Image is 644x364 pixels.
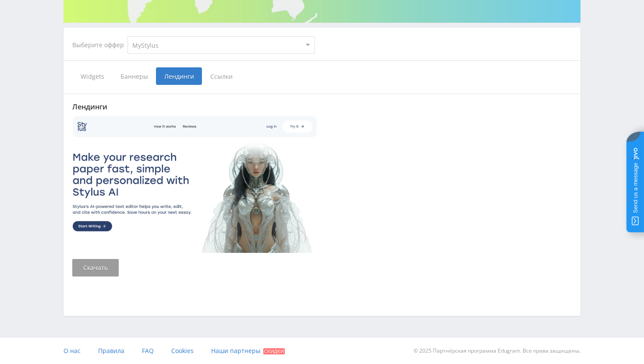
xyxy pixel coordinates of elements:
[211,338,285,364] a: Наши партнеры Скидки
[142,338,154,364] a: FAQ
[202,67,241,85] span: Ссылки
[171,338,194,364] a: Cookies
[72,259,119,276] a: Скачать
[72,67,112,85] span: Widgets
[98,346,124,355] span: Правила
[72,103,572,111] div: Лендинги
[72,42,127,49] div: Выберите оффер
[64,346,81,355] span: О нас
[64,338,81,364] a: О нас
[263,348,285,354] span: Скидки
[211,346,261,355] span: Наши партнеры
[156,67,202,85] span: Лендинги
[171,346,194,355] span: Cookies
[112,67,156,85] span: Баннеры
[72,115,318,253] img: stylus-land1.png
[326,338,580,364] div: © 2025 Партнёрская программа Edugram. Все права защищены.
[98,338,124,364] a: Правила
[142,346,154,355] span: FAQ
